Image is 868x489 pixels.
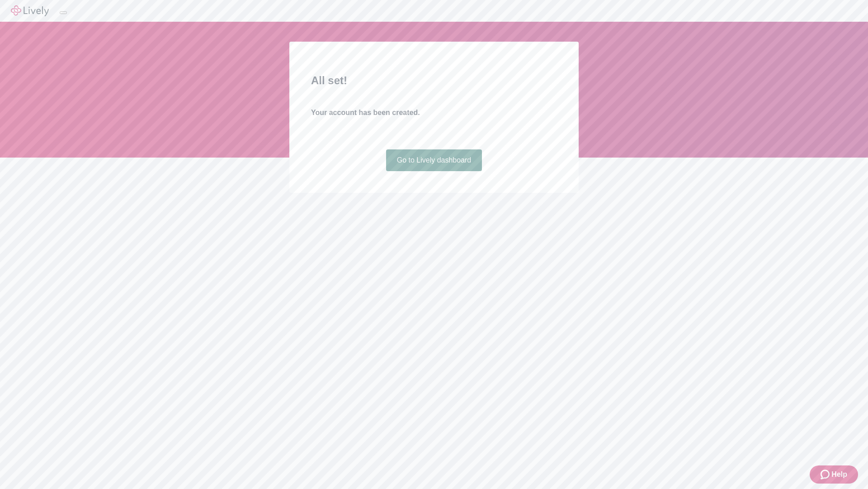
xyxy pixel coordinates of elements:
[60,11,67,14] button: Log out
[11,5,49,16] img: Lively
[810,465,858,484] button: Zendesk support iconHelp
[831,469,847,480] span: Help
[821,469,831,480] svg: Zendesk support icon
[311,107,557,118] h4: Your account has been created.
[386,149,482,171] a: Go to Lively dashboard
[311,72,557,89] h2: All set!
